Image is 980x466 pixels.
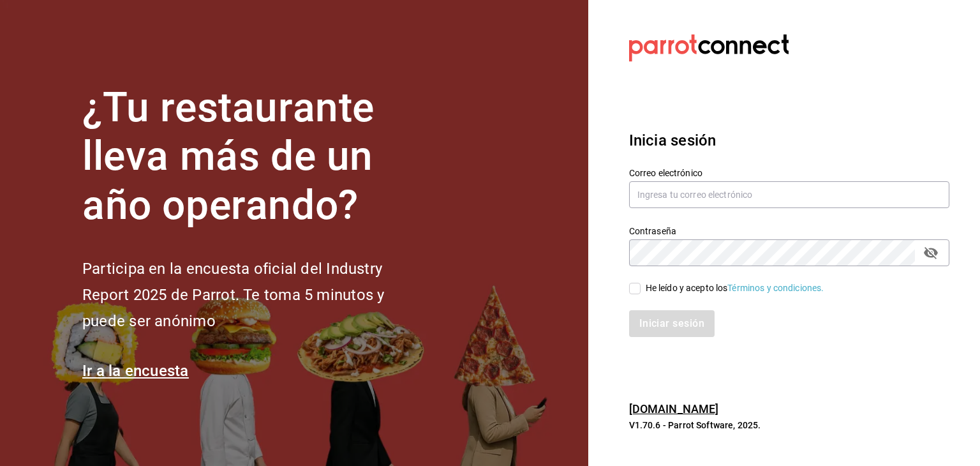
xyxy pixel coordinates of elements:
h2: Participa en la encuesta oficial del Industry Report 2025 de Parrot. Te toma 5 minutos y puede se... [82,256,427,334]
label: Contraseña [629,226,949,235]
p: V1.70.6 - Parrot Software, 2025. [629,419,949,432]
h3: Inicia sesión [629,129,949,152]
button: passwordField [920,242,942,264]
input: Ingresa tu correo electrónico [629,181,949,208]
h1: ¿Tu restaurante lleva más de un año operando? [82,84,427,230]
a: Ir a la encuesta [82,362,189,380]
a: Términos y condiciones. [727,283,824,293]
div: He leído y acepto los [646,282,824,295]
label: Correo electrónico [629,168,949,177]
a: [DOMAIN_NAME] [629,402,719,416]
